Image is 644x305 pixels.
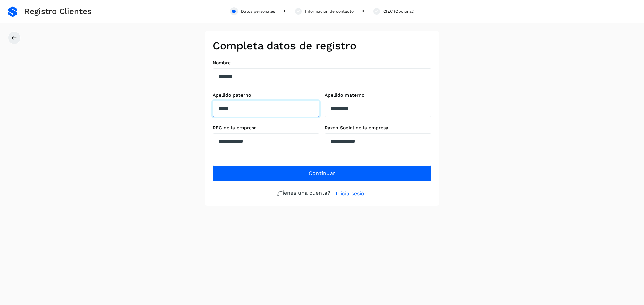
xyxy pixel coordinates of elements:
span: Registro Clientes [24,7,92,16]
div: CIEC (Opcional) [383,8,414,14]
div: Información de contacto [305,8,354,14]
button: Continuar [213,165,431,181]
h2: Completa datos de registro [213,39,431,52]
label: Nombre [213,60,431,66]
span: Continuar [309,170,336,177]
a: Inicia sesión [336,189,368,198]
div: Datos personales [241,8,275,14]
label: Apellido materno [325,92,431,98]
label: Razón Social de la empresa [325,125,431,131]
p: ¿Tienes una cuenta? [277,189,330,198]
label: RFC de la empresa [213,125,319,131]
label: Apellido paterno [213,92,319,98]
